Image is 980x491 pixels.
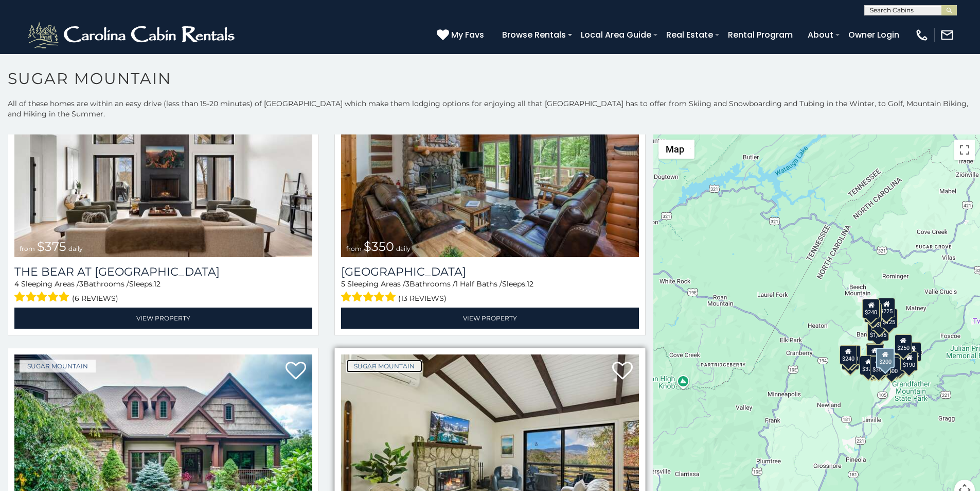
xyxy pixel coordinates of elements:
[527,279,533,289] span: 12
[68,245,83,252] span: daily
[658,140,694,159] button: Change map style
[876,348,895,368] div: $200
[14,279,19,289] span: 4
[940,28,954,42] img: mail-regular-white.png
[14,265,312,279] a: The Bear At [GEOGRAPHIC_DATA]
[437,28,487,42] a: My Favs
[14,279,312,305] div: Sleeping Areas / Bathrooms / Sleeps:
[497,26,571,44] a: Browse Rentals
[341,279,639,305] div: Sleeping Areas / Bathrooms / Sleeps:
[341,265,639,279] a: [GEOGRAPHIC_DATA]
[863,299,880,318] div: $240
[14,57,312,257] a: The Bear At Sugar Mountain from $375 daily
[396,245,411,252] span: daily
[451,28,484,41] span: My Favs
[901,351,918,371] div: $190
[954,140,975,160] button: Toggle fullscreen view
[14,57,312,257] img: The Bear At Sugar Mountain
[341,57,639,257] img: Grouse Moor Lodge
[72,292,118,305] span: (6 reviews)
[341,265,639,279] h3: Grouse Moor Lodge
[888,354,905,374] div: $195
[661,26,718,44] a: Real Estate
[398,292,447,305] span: (13 reviews)
[723,26,798,44] a: Rental Program
[405,279,409,289] span: 3
[26,20,239,50] img: White-1-2.png
[576,26,656,44] a: Local Area Guide
[867,321,889,341] div: $1,095
[346,245,362,252] span: from
[843,26,904,44] a: Owner Login
[364,239,394,254] span: $350
[341,308,639,329] a: View Property
[880,309,898,328] div: $125
[860,355,878,375] div: $375
[346,360,422,373] a: Sugar Mountain
[14,265,312,279] h3: The Bear At Sugar Mountain
[37,239,66,254] span: $375
[341,57,639,257] a: Grouse Moor Lodge from $350 daily
[20,360,96,373] a: Sugar Mountain
[870,356,887,376] div: $350
[803,26,839,44] a: About
[840,345,857,365] div: $240
[455,279,502,289] span: 1 Half Baths /
[895,334,912,354] div: $250
[904,342,921,362] div: $155
[666,144,684,155] span: Map
[79,279,83,289] span: 3
[14,308,312,329] a: View Property
[612,361,633,382] a: Add to favorites
[866,344,884,364] div: $300
[866,343,883,363] div: $190
[20,245,35,252] span: from
[878,298,896,317] div: $225
[154,279,161,289] span: 12
[915,28,929,42] img: phone-regular-white.png
[341,279,345,289] span: 5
